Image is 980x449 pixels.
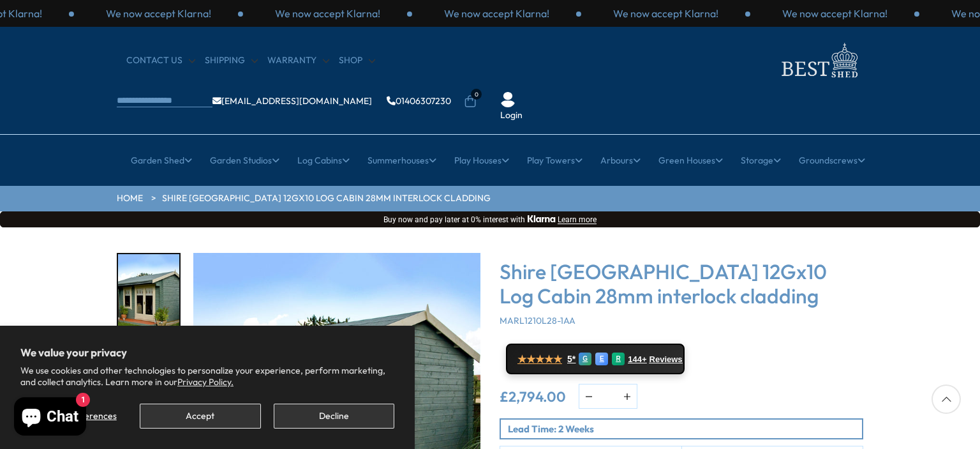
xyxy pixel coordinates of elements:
[140,404,260,429] button: Accept
[506,344,685,374] a: ★★★★★ 5* G E R 144+ Reviews
[118,254,179,339] img: Marlborough_7_3123f303-0f06-4683-a69a-de8e16965eae_200x200.jpg
[750,6,919,20] div: 2 / 3
[267,54,329,67] a: Warranty
[500,92,516,107] img: User Icon
[20,346,394,359] h2: We value your privacy
[782,6,887,20] p: We now accept Klarna!
[117,253,181,340] div: 1 / 16
[274,404,394,429] button: Decline
[500,315,575,326] span: MARL1210L28-1AA
[500,259,863,308] h3: Shire [GEOGRAPHIC_DATA] 12Gx10 Log Cabin 28mm interlock cladding
[650,354,683,365] span: Reviews
[339,54,375,67] a: Shop
[508,422,862,436] p: Lead Time: 2 Weeks
[595,353,608,365] div: E
[464,95,477,108] a: 0
[527,144,583,176] a: Play Towers
[454,144,509,176] a: Play Houses
[581,6,750,20] div: 1 / 3
[162,192,491,205] a: Shire [GEOGRAPHIC_DATA] 12Gx10 Log Cabin 28mm interlock cladding
[212,96,372,105] a: [EMAIL_ADDRESS][DOMAIN_NAME]
[741,144,781,176] a: Storage
[613,6,718,20] p: We now accept Klarna!
[367,144,436,176] a: Summerhouses
[10,397,90,439] inbox-online-store-chat: Shopify online store chat
[387,96,451,105] a: 01406307230
[177,376,234,388] a: Privacy Policy.
[500,390,566,404] ins: £2,794.00
[131,144,192,176] a: Garden Shed
[74,6,243,20] div: 1 / 3
[117,192,143,205] a: HOME
[126,54,195,67] a: CONTACT US
[444,6,549,20] p: We now accept Klarna!
[500,109,523,122] a: Login
[799,144,865,176] a: Groundscrews
[243,6,412,20] div: 2 / 3
[600,144,641,176] a: Arbours
[106,6,211,20] p: We now accept Klarna!
[471,89,482,100] span: 0
[20,365,394,388] p: We use cookies and other technologies to personalize your experience, perform marketing, and coll...
[205,54,258,67] a: Shipping
[579,353,591,365] div: G
[658,144,723,176] a: Green Houses
[517,353,562,365] span: ★★★★★
[628,354,646,365] span: 144+
[210,144,279,176] a: Garden Studios
[297,144,350,176] a: Log Cabins
[275,6,380,20] p: We now accept Klarna!
[774,40,863,81] img: logo
[612,353,625,365] div: R
[412,6,581,20] div: 3 / 3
